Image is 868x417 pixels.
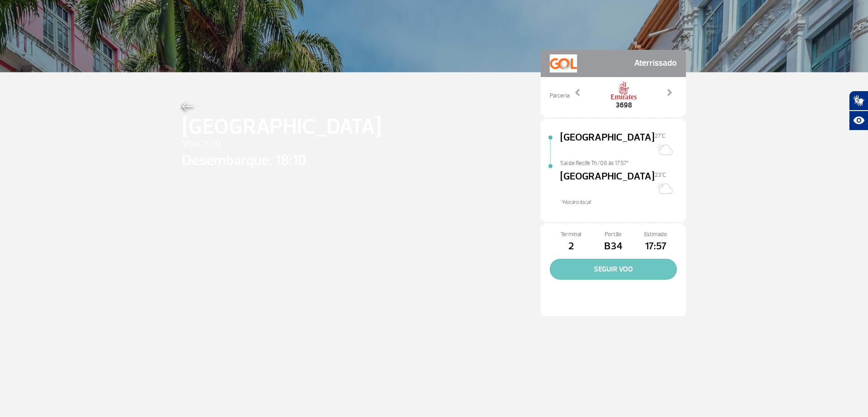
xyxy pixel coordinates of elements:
span: [GEOGRAPHIC_DATA] [560,169,655,198]
button: Abrir tradutor de língua de sinais. [849,91,868,111]
span: [GEOGRAPHIC_DATA] [560,130,655,159]
span: Aterrissado [634,54,677,73]
span: 23°C [655,171,666,179]
span: 27°C [655,132,666,140]
span: Portão [592,230,634,239]
span: 17:57 [635,239,677,254]
span: [GEOGRAPHIC_DATA] [182,111,381,143]
img: Sol com muitas nuvens [655,140,673,158]
span: B34 [592,239,634,254]
div: Plugin de acessibilidade da Hand Talk. [849,91,868,131]
button: SEGUIR VOO [550,259,677,280]
span: *Horáro local [560,198,686,207]
span: Parceria: [550,92,570,100]
span: 2 [550,239,592,254]
span: Terminal [550,230,592,239]
button: Abrir recursos assistivos. [849,111,868,131]
span: 3698 [610,100,637,111]
span: Sai de Recife Th/08 às 17:57* [560,159,686,165]
img: Sol com algumas nuvens [655,179,673,197]
span: Voo 2019 [182,136,381,152]
span: Estimado [635,230,677,239]
span: Desembarque: 18:10 [182,150,381,171]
